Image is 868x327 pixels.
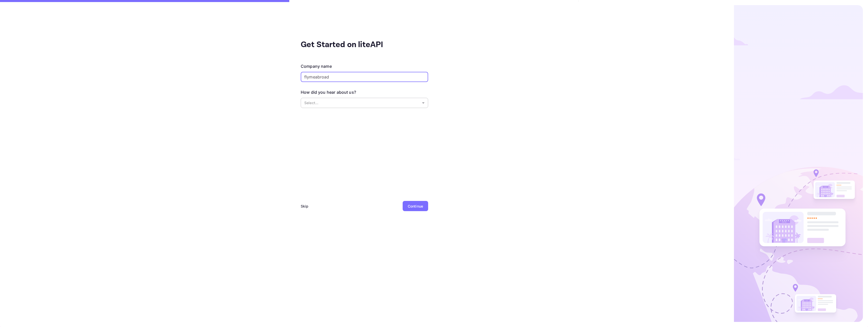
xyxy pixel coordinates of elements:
[301,89,356,95] div: How did you hear about us?
[301,98,428,108] div: Without label
[301,63,332,69] div: Company name
[301,72,428,82] input: Company name
[301,203,309,209] div: Skip
[301,39,403,51] div: Get Started on liteAPI
[700,5,863,322] img: logo
[304,100,420,105] p: Select...
[408,203,423,209] div: Continue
